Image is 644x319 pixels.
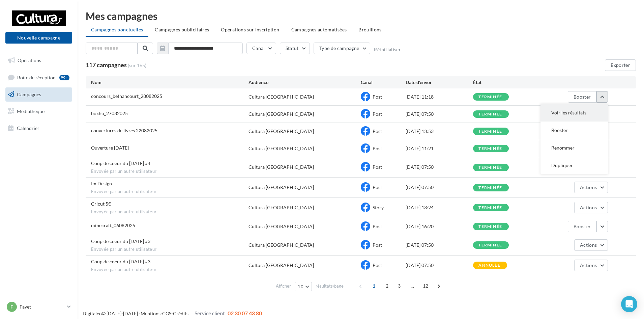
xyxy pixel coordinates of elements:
span: Im Design [91,181,112,186]
div: [DATE] 11:18 [406,94,473,100]
button: Dupliquer [540,157,608,174]
span: Coup de coeur du mercredi #3 [91,259,150,264]
span: Actions [580,205,597,210]
a: Boîte de réception99+ [4,70,74,85]
div: Cultura [GEOGRAPHIC_DATA] [248,94,314,100]
a: CGS [162,311,171,316]
div: terminée [478,206,502,210]
span: Afficher [276,283,291,289]
div: Cultura [GEOGRAPHIC_DATA] [248,128,314,135]
span: Actions [580,242,597,248]
div: [DATE] 16:20 [406,223,473,230]
button: Actions [574,182,608,193]
span: F [10,303,13,310]
span: 1 [369,281,379,291]
span: Post [373,128,382,134]
div: annulée [478,263,500,268]
span: Post [373,242,382,248]
a: F Fayet [5,300,72,313]
span: Calendrier [17,125,39,131]
span: Post [373,145,382,151]
span: Actions [580,184,597,190]
div: [DATE] 07:50 [406,111,473,117]
span: Campagnes publicitaires [155,27,209,32]
div: [DATE] 07:50 [406,184,473,191]
div: Cultura [GEOGRAPHIC_DATA] [248,145,314,152]
a: Opérations [4,53,74,68]
span: Post [373,223,382,229]
div: Cultura [GEOGRAPHIC_DATA] [248,223,314,230]
div: terminée [478,243,502,247]
span: Envoyée par un autre utilisateur [91,168,248,175]
div: [DATE] 13:53 [406,128,473,135]
span: Ouverture 15 aout [91,145,129,151]
button: Canal [246,43,276,54]
span: 3 [394,281,405,291]
span: Post [373,111,382,117]
span: concours_bethancourt_28082025 [91,93,162,99]
div: [DATE] 07:50 [406,164,473,170]
button: Nouvelle campagne [5,32,72,44]
a: Mentions [141,311,160,316]
span: Actions [580,262,597,268]
button: Booster [540,122,608,139]
span: Campagnes [17,91,41,97]
div: Cultura [GEOGRAPHIC_DATA] [248,262,314,269]
span: Envoyée par un autre utilisateur [91,246,248,252]
span: Boîte de réception [17,74,56,80]
div: terminée [478,186,502,190]
span: Post [373,94,382,100]
div: 99+ [59,75,69,80]
span: 12 [420,281,431,291]
button: Actions [574,239,608,251]
button: Voir les résultats [540,104,608,122]
div: terminée [478,165,502,170]
a: Campagnes [4,87,74,102]
a: Crédits [173,311,188,316]
span: ... [407,281,418,291]
span: Operations sur inscription [221,27,279,32]
span: Brouillons [358,27,382,32]
span: © [DATE]-[DATE] - - - [83,311,262,316]
span: Envoyée par un autre utilisateur [91,209,248,215]
span: boxho_27082025 [91,110,128,116]
span: 2 [382,281,392,291]
div: terminée [478,129,502,134]
span: 117 campagnes [86,61,127,69]
button: Actions [574,202,608,213]
span: Coup de coeur du mercredi #4 [91,160,150,166]
div: Cultura [GEOGRAPHIC_DATA] [248,184,314,191]
a: Digitaleo [83,311,102,316]
a: Médiathèque [4,104,74,118]
button: 10 [295,282,312,291]
div: Date d'envoi [406,79,473,86]
div: [DATE] 07:50 [406,262,473,269]
button: Exporter [605,59,636,71]
div: terminée [478,112,502,116]
div: [DATE] 11:21 [406,145,473,152]
div: Mes campagnes [86,11,636,21]
span: Post [373,262,382,268]
span: résultats/page [316,283,344,289]
span: Campagnes automatisées [291,27,347,32]
span: 10 [298,284,303,289]
div: [DATE] 07:50 [406,242,473,248]
span: Cricut 5€ [91,201,111,207]
span: Médiathèque [17,108,45,114]
span: 02 30 07 43 80 [228,310,262,316]
div: Nom [91,79,248,86]
span: Envoyée par un autre utilisateur [91,189,248,195]
div: terminée [478,147,502,151]
div: Open Intercom Messenger [621,296,637,312]
div: [DATE] 13:24 [406,204,473,211]
div: terminée [478,95,502,99]
span: Coup de coeur du mercredi #3 [91,238,150,244]
button: Booster [568,221,596,232]
button: Statut [280,43,310,54]
button: Renommer [540,139,608,157]
button: Booster [568,91,596,103]
a: Calendrier [4,121,74,135]
button: Type de campagne [314,43,371,54]
div: État [473,79,540,86]
span: couvertures de livres 22082025 [91,128,157,133]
